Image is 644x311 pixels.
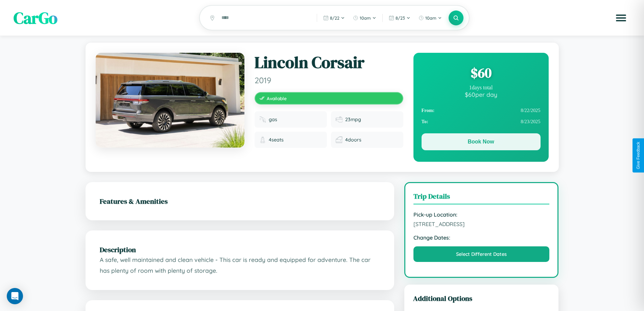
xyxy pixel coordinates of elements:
strong: Change Dates: [413,234,550,241]
span: 4 doors [345,137,361,143]
div: Open Intercom Messenger [7,288,23,304]
span: 10am [425,15,436,21]
span: Available [267,95,287,101]
h3: Trip Details [413,191,550,204]
span: 8 / 22 [330,15,339,21]
button: 8/23 [385,13,414,23]
div: 8 / 23 / 2025 [422,116,541,127]
h2: Features & Amenities [100,196,380,206]
div: 1 days total [422,85,541,91]
button: Select Different Dates [413,246,550,262]
strong: From: [422,108,435,113]
span: [STREET_ADDRESS] [413,221,550,227]
strong: Pick-up Location: [413,211,550,218]
img: Seats [259,136,266,143]
strong: To: [422,119,428,125]
button: 10am [415,13,445,23]
h1: Lincoln Corsair [255,53,403,72]
div: $ 60 [422,64,541,82]
img: Doors [336,136,342,143]
div: Give Feedback [636,142,641,169]
span: CarGo [14,7,57,29]
h3: Additional Options [413,293,550,303]
span: 8 / 23 [396,15,405,21]
button: Open menu [612,8,630,27]
span: 23 mpg [345,116,361,123]
button: Book Now [422,133,541,150]
span: 4 seats [269,137,284,143]
span: gas [269,116,277,123]
img: Fuel type [259,116,266,123]
h2: Description [100,245,380,254]
button: 10am [350,13,380,23]
button: 8/22 [320,13,348,23]
div: $ 60 per day [422,91,541,98]
img: Lincoln Corsair 2019 [96,53,244,148]
div: 8 / 22 / 2025 [422,105,541,116]
span: 2019 [255,75,403,85]
img: Fuel efficiency [336,116,342,123]
span: 10am [360,15,371,21]
p: A safe, well maintained and clean vehicle - This car is ready and equipped for adventure. The car... [100,254,380,276]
